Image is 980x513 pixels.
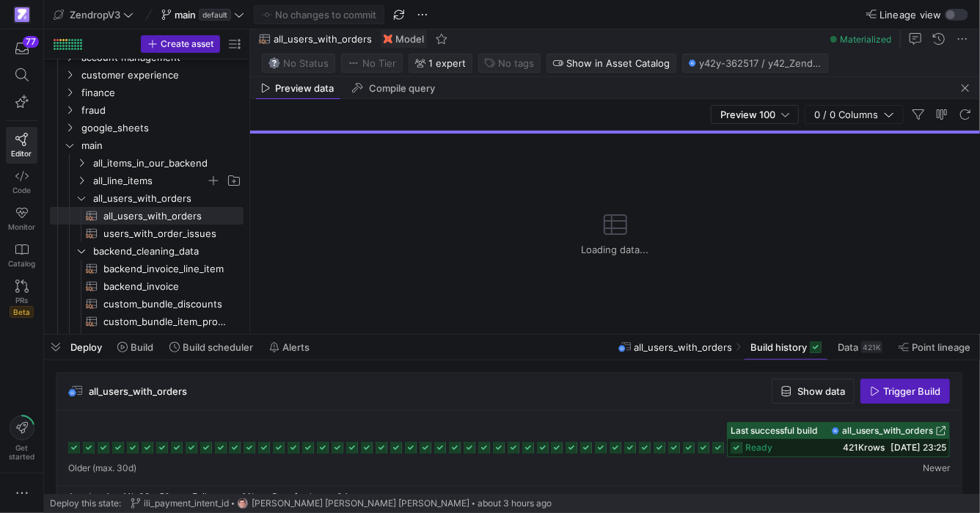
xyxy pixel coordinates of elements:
[8,222,35,231] span: Monitor
[727,422,950,457] button: Last successful buildall_users_with_ordersready421Krows[DATE] 23:25
[276,84,334,93] span: Preview data
[50,207,244,225] a: all_users_with_orders​​​​​​​​​​
[50,242,244,260] div: Press SPACE to select this row.
[241,491,255,502] span: 0%
[582,244,649,255] span: Loading data...
[50,154,244,172] div: Press SPACE to select this row.
[50,101,244,119] div: Press SPACE to select this row.
[428,57,466,69] span: 1 expert
[122,491,175,502] span: 11h 38m 50s
[880,9,942,21] span: Lineage view
[745,443,772,453] span: ready
[70,341,102,353] span: Deploy
[161,39,213,49] span: Create asset
[131,341,153,353] span: Build
[348,57,359,69] img: No tier
[6,127,37,164] a: Editor
[144,498,229,509] span: ili_payment_intent_id
[81,84,241,101] span: finance
[50,330,244,348] div: Press SPACE to select this row.
[6,410,37,467] button: Getstarted
[842,426,933,436] span: all_users_with_orders
[50,172,244,189] div: Press SPACE to select this row.
[384,34,392,43] img: undefined
[6,274,37,324] a: PRsBeta
[111,335,160,360] button: Build
[923,463,950,473] span: Newer
[175,9,196,21] span: main
[81,137,241,154] span: main
[282,341,310,353] span: Alerts
[93,155,241,172] span: all_items_in_our_backend
[237,498,249,509] img: https://storage.googleapis.com/y42-prod-data-exchange/images/G2kHvxVlt02YItTmblwfhPy4mK5SfUxFU6Tr...
[163,335,260,360] button: Build scheduler
[262,54,335,73] button: No statusNo Status
[103,225,227,242] span: users_with_order_issues​​​​​​​​​​
[50,66,244,84] div: Press SPACE to select this row.
[395,33,424,45] span: Model
[10,306,34,318] span: Beta
[70,9,120,21] span: ZendropV3
[272,491,334,502] span: Data freshness
[409,54,472,73] button: 1 expert
[12,149,32,158] span: Editor
[369,84,435,93] span: Compile query
[50,277,244,295] div: Press SPACE to select this row.
[268,57,329,69] span: No Status
[50,330,244,348] a: custom_bundle_line_item​​​​​​​​​​
[566,57,670,69] span: Show in Asset Catalog
[268,57,280,69] img: No status
[348,57,396,69] span: No Tier
[183,341,253,353] span: Build scheduler
[861,341,882,353] div: 421K
[93,243,241,260] span: backend_cleaning_data
[50,313,244,330] a: custom_bundle_item_product_variants​​​​​​​​​​
[50,84,244,101] div: Press SPACE to select this row.
[750,341,807,353] span: Build history
[50,189,244,207] div: Press SPACE to select this row.
[9,443,34,461] span: Get started
[843,442,885,453] span: 421K rows
[141,35,220,53] button: Create asset
[50,295,244,313] a: custom_bundle_discounts​​​​​​​​​​
[252,498,469,509] span: [PERSON_NAME] [PERSON_NAME] [PERSON_NAME]
[50,5,137,24] button: ZendropV3
[50,225,244,242] div: Press SPACE to select this row.
[50,498,121,509] span: Deploy this state:
[892,335,977,360] button: Point lineage
[912,341,970,353] span: Point lineage
[50,137,244,154] div: Press SPACE to select this row.
[8,259,35,268] span: Catalog
[103,313,227,330] span: custom_bundle_item_product_variants​​​​​​​​​​
[158,5,248,24] button: maindefault
[263,335,316,360] button: Alerts
[68,491,120,502] span: Avg duration
[50,260,244,277] a: backend_invoice_line_item​​​​​​​​​​
[805,105,904,124] button: 0 / 0 Columns
[50,225,244,242] a: users_with_order_issues​​​​​​​​​​
[840,34,891,45] span: Materialized
[838,341,858,353] span: Data
[831,335,889,360] button: Data421K
[832,426,946,436] a: all_users_with_orders
[50,295,244,313] div: Press SPACE to select this row.
[93,172,206,189] span: all_line_items
[772,379,855,404] button: Show data
[797,385,845,397] span: Show data
[744,335,828,360] button: Build history
[12,186,31,194] span: Code
[127,494,555,513] button: ili_payment_intent_idhttps://storage.googleapis.com/y42-prod-data-exchange/images/G2kHvxVlt02YItT...
[81,120,241,137] span: google_sheets
[891,442,946,453] span: [DATE] 23:25
[50,277,244,295] a: backend_invoice​​​​​​​​​​
[103,296,227,313] span: custom_bundle_discounts​​​​​​​​​​
[15,7,29,22] img: https://storage.googleapis.com/y42-prod-data-exchange/images/qZXOSqkTtPuVcXVzF40oUlM07HVTwZXfPK0U...
[6,2,37,27] a: https://storage.googleapis.com/y42-prod-data-exchange/images/qZXOSqkTtPuVcXVzF40oUlM07HVTwZXfPK0U...
[546,54,676,73] button: Show in Asset Catalog
[50,313,244,330] div: Press SPACE to select this row.
[103,278,227,295] span: backend_invoice​​​​​​​​​​
[337,491,356,502] span: 34m
[15,296,28,305] span: PRs
[498,57,534,69] span: No tags
[23,36,39,48] div: 77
